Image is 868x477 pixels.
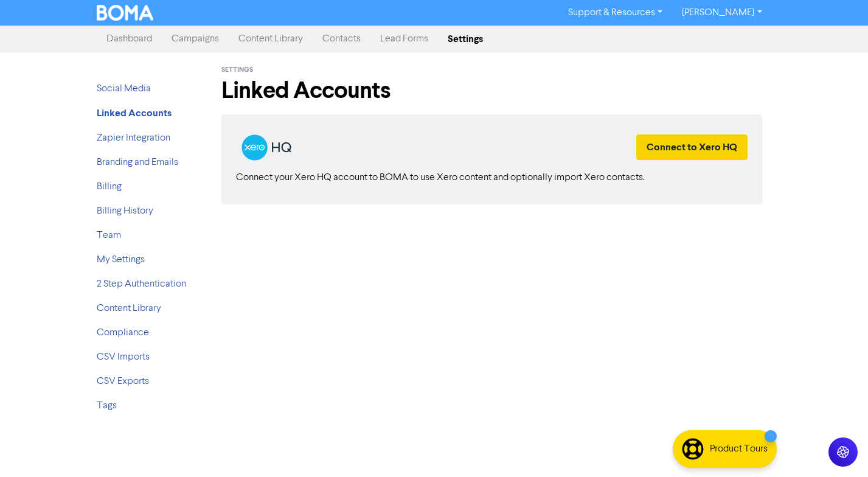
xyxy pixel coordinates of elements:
[97,328,149,338] a: Compliance
[636,134,748,160] button: Connect to Xero HQ
[97,401,117,411] a: Tags
[162,27,229,51] a: Campaigns
[97,158,178,167] a: Branding and Emails
[97,5,154,21] img: BOMA Logo
[672,3,771,23] a: [PERSON_NAME]
[229,27,313,51] a: Content Library
[97,27,162,51] a: Dashboard
[97,377,149,386] a: CSV Exports
[97,255,145,265] a: My Settings
[97,352,150,362] a: CSV Imports
[97,231,121,240] a: Team
[438,27,493,51] a: Settings
[236,170,748,185] div: Connect your Xero HQ account to BOMA to use Xero content and optionally import Xero contacts.
[221,77,763,105] h1: Linked Accounts
[807,419,868,477] iframe: Chat Widget
[313,27,370,51] a: Contacts
[236,129,297,165] img: xero logo
[221,114,763,204] div: Getting Started with BOMA
[370,27,438,51] a: Lead Forms
[97,84,151,94] a: Social Media
[97,133,170,143] a: Zapier Integration
[97,279,186,289] a: 2 Step Authentication
[97,304,161,313] a: Content Library
[558,3,672,23] a: Support & Resources
[97,182,122,192] a: Billing
[221,66,253,74] span: Settings
[97,109,172,119] a: Linked Accounts
[97,107,172,119] strong: Linked Accounts
[97,206,153,216] a: Billing History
